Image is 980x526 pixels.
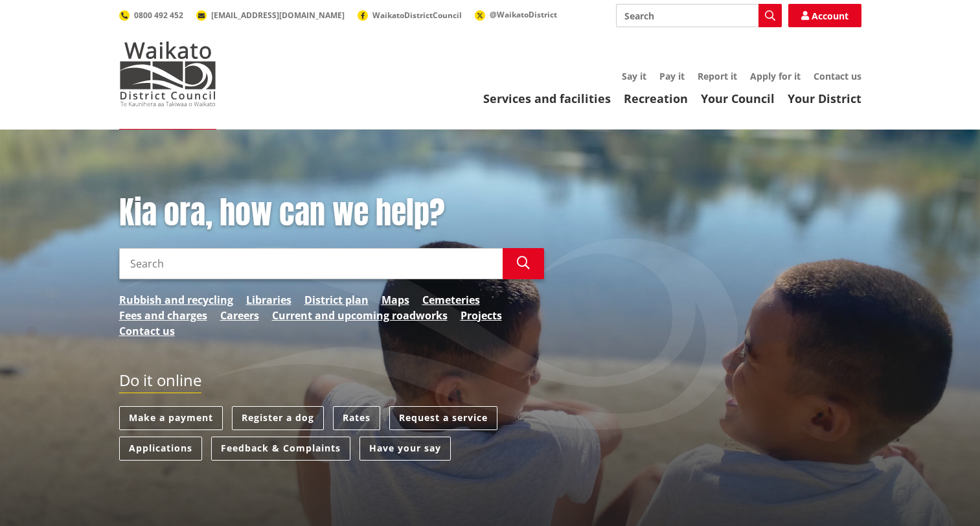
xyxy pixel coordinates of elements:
[659,70,685,82] a: Pay it
[119,41,216,106] img: Waikato District Council - Te Kaunihera aa Takiwaa o Waikato
[134,10,183,21] span: 0800 492 452
[422,292,480,308] a: Cemeteries
[698,70,737,82] a: Report it
[359,437,451,461] a: Have your say
[119,10,183,21] a: 0800 492 452
[475,9,557,20] a: @WaikatoDistrict
[220,308,259,323] a: Careers
[119,248,503,279] input: Search input
[624,91,688,106] a: Recreation
[196,10,345,21] a: [EMAIL_ADDRESS][DOMAIN_NAME]
[814,70,861,82] a: Contact us
[382,292,409,308] a: Maps
[211,10,345,21] span: [EMAIL_ADDRESS][DOMAIN_NAME]
[119,292,233,308] a: Rubbish and recycling
[788,4,861,27] a: Account
[119,406,223,430] a: Make a payment
[461,308,502,323] a: Projects
[232,406,324,430] a: Register a dog
[333,406,380,430] a: Rates
[246,292,291,308] a: Libraries
[119,437,202,461] a: Applications
[490,9,557,20] span: @WaikatoDistrict
[750,70,801,82] a: Apply for it
[272,308,448,323] a: Current and upcoming roadworks
[483,91,611,106] a: Services and facilities
[211,437,350,461] a: Feedback & Complaints
[701,91,775,106] a: Your Council
[788,91,861,106] a: Your District
[304,292,369,308] a: District plan
[119,323,175,339] a: Contact us
[616,4,782,27] input: Search input
[358,10,462,21] a: WaikatoDistrictCouncil
[389,406,497,430] a: Request a service
[119,371,201,394] h2: Do it online
[622,70,646,82] a: Say it
[119,308,207,323] a: Fees and charges
[372,10,462,21] span: WaikatoDistrictCouncil
[119,194,544,232] h1: Kia ora, how can we help?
